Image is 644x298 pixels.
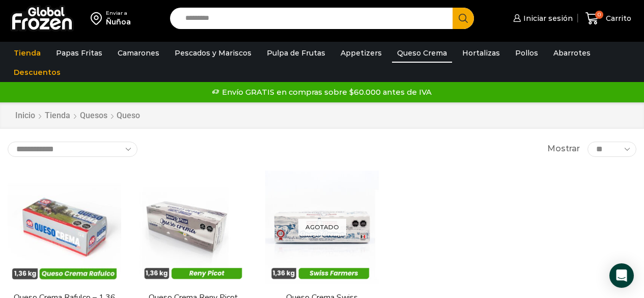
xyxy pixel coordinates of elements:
select: Pedido de la tienda [8,142,137,157]
a: Descuentos [9,63,66,82]
a: Quesos [79,110,108,122]
div: Open Intercom Messenger [609,263,634,288]
a: Queso Crema [392,43,452,63]
a: Tienda [9,43,46,63]
nav: Breadcrumb [15,110,140,122]
a: Appetizers [335,43,387,63]
div: Enviar a [106,10,131,17]
a: Iniciar sesión [511,8,573,29]
span: Carrito [603,13,631,23]
a: Tienda [44,110,71,122]
a: Pulpa de Frutas [262,43,330,63]
span: Iniciar sesión [521,13,573,23]
a: 0 Carrito [583,7,634,31]
h1: Queso [117,111,140,120]
p: Agotado [298,219,346,236]
a: Pescados y Mariscos [170,43,257,63]
a: Pollos [510,43,543,63]
span: Mostrar [547,143,580,155]
a: Abarrotes [548,43,596,63]
a: Camarones [113,43,164,63]
a: Papas Fritas [51,43,107,63]
img: address-field-icon.svg [91,10,106,27]
a: Hortalizas [457,43,505,63]
span: 0 [595,11,603,19]
button: Search button [453,8,474,29]
div: Ñuñoa [106,17,131,27]
a: Inicio [15,110,36,122]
